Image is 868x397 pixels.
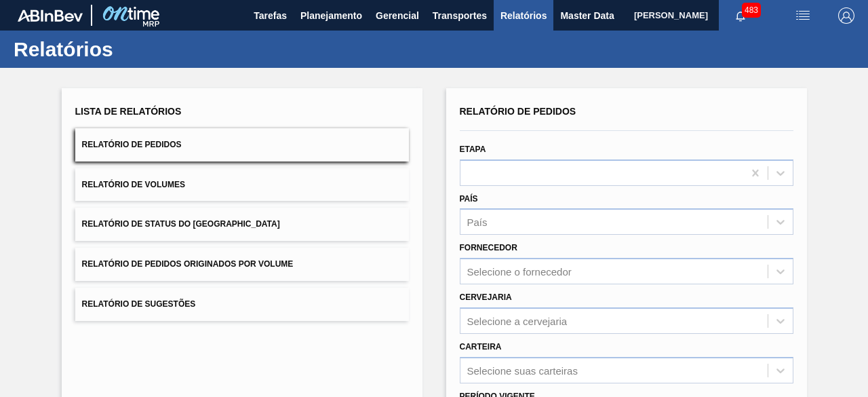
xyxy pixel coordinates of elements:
span: Transportes [433,7,487,24]
span: Gerencial [376,7,419,24]
span: 483 [742,3,761,18]
img: Logout [838,7,854,24]
span: Tarefas [254,7,287,24]
div: País [467,216,488,228]
div: Selecione o fornecedor [467,266,572,278]
h1: Relatórios [14,41,254,57]
span: Relatório de Sugestões [82,299,196,309]
button: Relatório de Pedidos Originados por Volume [75,248,409,281]
span: Master Data [560,7,614,24]
span: Lista de Relatórios [75,106,182,117]
label: Carteira [460,342,502,352]
label: Fornecedor [460,243,517,252]
button: Relatório de Volumes [75,168,409,202]
button: Relatório de Pedidos [75,128,409,162]
button: Relatório de Sugestões [75,288,409,321]
span: Relatório de Volumes [82,180,185,189]
span: Relatório de Status do [GEOGRAPHIC_DATA] [82,219,280,229]
span: Relatório de Pedidos [460,106,576,117]
span: Relatório de Pedidos [82,140,182,149]
label: Etapa [460,145,486,154]
div: Selecione suas carteiras [467,364,578,376]
label: País [460,194,478,204]
img: userActions [795,7,811,24]
span: Relatórios [500,7,547,24]
button: Relatório de Status do [GEOGRAPHIC_DATA] [75,208,409,241]
button: Notificações [719,6,762,25]
label: Cervejaria [460,292,512,302]
div: Selecione a cervejaria [467,315,568,326]
span: Planejamento [300,7,362,24]
span: Relatório de Pedidos Originados por Volume [82,259,294,269]
img: TNhmsLtSVTkK8tSr43FrP2fwEKptu5GPRR3wAAAABJRU5ErkJggg== [18,10,83,22]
